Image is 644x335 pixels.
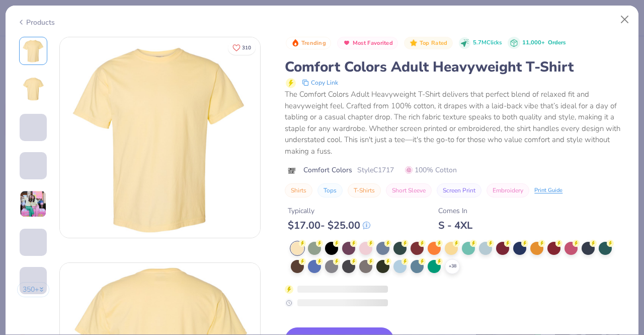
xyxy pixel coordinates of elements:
span: 5.7M Clicks [473,39,502,47]
button: Badge Button [286,37,331,50]
span: 310 [242,45,251,50]
button: Badge Button [337,37,398,50]
div: $ 17.00 - $ 25.00 [288,219,370,232]
div: Comes In [438,206,472,216]
span: Style C1717 [357,165,394,175]
button: Screen Print [437,183,481,197]
div: The Comfort Colors Adult Heavyweight T-Shirt delivers that perfect blend of relaxed fit and heavy... [285,89,627,157]
img: User generated content [20,141,21,168]
button: Tops [317,183,343,197]
span: 100% Cotton [405,165,457,175]
img: User generated content [20,256,21,283]
div: Typically [288,206,370,216]
img: User generated content [20,179,21,207]
button: T-Shirts [348,183,381,197]
div: 11,000+ [522,39,566,47]
img: User generated content [20,190,47,218]
button: Close [615,10,634,29]
span: + 38 [449,263,456,270]
img: Back [21,77,45,101]
span: Top Rated [420,40,448,46]
button: Short Sleeve [386,183,432,197]
button: Shirts [285,183,312,197]
button: copy to clipboard [299,77,341,89]
button: Embroidery [487,183,529,197]
img: Front [21,39,45,63]
div: Print Guide [534,186,562,195]
span: Comfort Colors [303,165,352,175]
img: Most Favorited sort [343,39,351,47]
span: Most Favorited [353,40,393,46]
span: Orders [548,39,566,46]
button: 350+ [17,282,50,297]
div: Products [17,17,55,28]
img: Trending sort [291,39,299,47]
div: S - 4XL [438,219,472,232]
button: Like [228,40,256,55]
span: Trending [301,40,326,46]
img: Front [60,37,260,238]
img: Top Rated sort [410,39,418,47]
div: Comfort Colors Adult Heavyweight T-Shirt [285,57,627,77]
img: brand logo [285,167,298,175]
button: Badge Button [404,37,452,50]
img: User generated content [20,294,21,321]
